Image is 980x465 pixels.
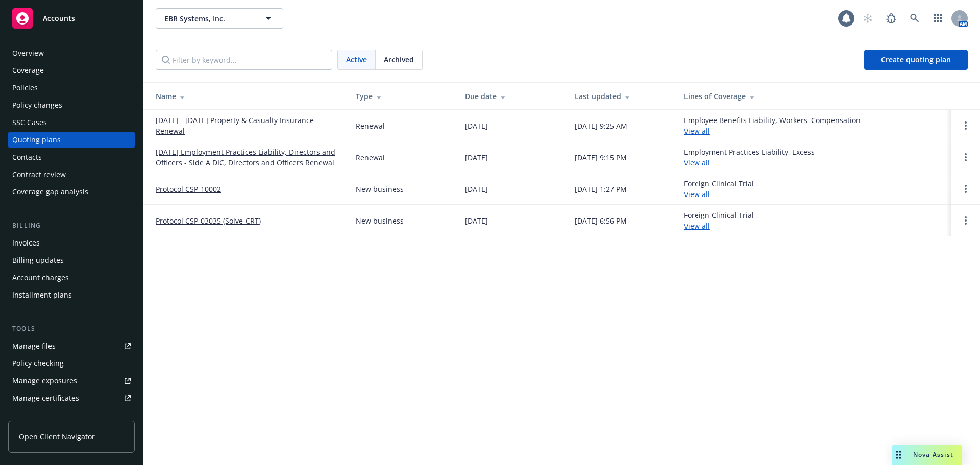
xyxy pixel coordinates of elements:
[8,80,135,96] a: Policies
[684,158,710,167] a: View all
[960,151,972,163] a: Open options
[684,115,861,136] div: Employee Benefits Liability, Workers' Compensation
[12,149,42,165] div: Contacts
[156,115,339,136] a: [DATE] - [DATE] Property & Casualty Insurance Renewal
[864,50,968,70] a: Create quoting plan
[12,97,62,113] div: Policy changes
[12,407,64,424] div: Manage claims
[356,91,449,102] div: Type
[8,114,135,131] a: SSC Cases
[12,235,40,251] div: Invoices
[164,13,253,24] span: EBR Systems, Inc.
[156,146,339,168] a: [DATE] Employment Practices Liability, Directors and Officers - Side A DIC, Directors and Officer...
[8,235,135,251] a: Invoices
[356,184,404,194] div: New business
[12,252,64,268] div: Billing updates
[12,287,72,303] div: Installment plans
[465,152,488,163] div: [DATE]
[12,166,66,183] div: Contract review
[684,221,710,231] a: View all
[12,45,44,61] div: Overview
[8,132,135,148] a: Quoting plans
[857,8,878,29] a: Start snowing
[12,270,69,286] div: Account charges
[12,80,38,96] div: Policies
[892,445,962,465] button: Nova Assist
[156,50,332,70] input: Filter by keyword...
[12,338,56,354] div: Manage files
[8,338,135,354] a: Manage files
[8,221,135,231] div: Billing
[684,91,943,102] div: Lines of Coverage
[684,178,754,200] div: Foreign Clinical Trial
[881,8,901,29] a: Report a Bug
[465,120,488,131] div: [DATE]
[8,390,135,406] a: Manage certificates
[684,126,710,136] a: View all
[156,215,261,226] a: Protocol CSP-03035 (Solve-CRT)
[43,14,75,22] span: Accounts
[8,166,135,183] a: Contract review
[8,373,135,389] a: Manage exposures
[684,210,754,231] div: Foreign Clinical Trial
[960,183,972,195] a: Open options
[8,270,135,286] a: Account charges
[8,45,135,61] a: Overview
[913,450,953,459] span: Nova Assist
[19,431,95,442] span: Open Client Navigator
[892,445,905,465] div: Drag to move
[8,252,135,268] a: Billing updates
[8,149,135,165] a: Contacts
[684,189,710,199] a: View all
[12,114,47,131] div: SSC Cases
[684,146,815,168] div: Employment Practices Liability, Excess
[465,184,488,194] div: [DATE]
[465,91,558,102] div: Due date
[356,120,385,131] div: Renewal
[8,62,135,79] a: Coverage
[8,184,135,200] a: Coverage gap analysis
[575,120,627,131] div: [DATE] 9:25 AM
[575,152,627,163] div: [DATE] 9:15 PM
[8,355,135,372] a: Policy checking
[12,184,88,200] div: Coverage gap analysis
[346,54,367,65] span: Active
[575,215,627,226] div: [DATE] 6:56 PM
[8,407,135,424] a: Manage claims
[904,8,925,29] a: Search
[356,215,404,226] div: New business
[156,184,221,194] a: Protocol CSP-10002
[881,55,951,64] span: Create quoting plan
[8,287,135,303] a: Installment plans
[384,54,414,65] span: Archived
[8,97,135,113] a: Policy changes
[960,214,972,227] a: Open options
[8,4,135,33] a: Accounts
[465,215,488,226] div: [DATE]
[156,8,283,29] button: EBR Systems, Inc.
[12,373,77,389] div: Manage exposures
[8,324,135,334] div: Tools
[356,152,385,163] div: Renewal
[156,91,339,102] div: Name
[575,91,668,102] div: Last updated
[12,355,64,372] div: Policy checking
[12,62,44,79] div: Coverage
[928,8,948,29] a: Switch app
[12,132,61,148] div: Quoting plans
[575,184,627,194] div: [DATE] 1:27 PM
[960,119,972,132] a: Open options
[12,390,79,406] div: Manage certificates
